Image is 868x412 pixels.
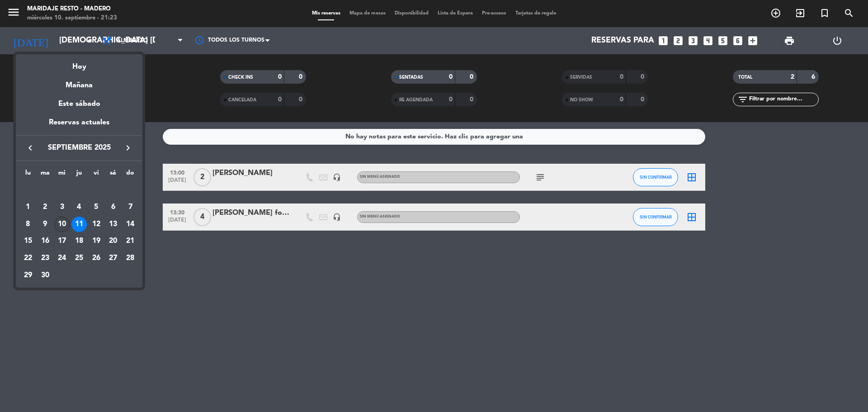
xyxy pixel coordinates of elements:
td: 14 de septiembre de 2025 [122,216,139,233]
div: 23 [38,251,53,266]
td: 20 de septiembre de 2025 [105,232,122,250]
td: 12 de septiembre de 2025 [88,216,105,233]
td: 17 de septiembre de 2025 [53,232,71,250]
td: 25 de septiembre de 2025 [71,250,88,267]
div: Mañana [16,73,142,91]
div: 9 [38,217,53,232]
td: 26 de septiembre de 2025 [88,250,105,267]
div: 2 [38,199,53,215]
td: 19 de septiembre de 2025 [88,232,105,250]
div: 19 [89,233,104,249]
div: 18 [71,233,87,249]
td: 23 de septiembre de 2025 [37,250,54,267]
td: 16 de septiembre de 2025 [37,232,54,250]
td: 13 de septiembre de 2025 [105,216,122,233]
div: 25 [71,251,87,266]
div: 6 [105,199,121,215]
div: 14 [123,217,138,232]
i: keyboard_arrow_right [123,142,133,153]
td: 1 de septiembre de 2025 [19,199,37,216]
td: 4 de septiembre de 2025 [71,199,88,216]
th: jueves [71,168,88,182]
td: 15 de septiembre de 2025 [19,232,37,250]
td: 11 de septiembre de 2025 [71,216,88,233]
div: 30 [38,268,53,283]
button: keyboard_arrow_right [120,142,136,154]
td: 22 de septiembre de 2025 [19,250,37,267]
th: domingo [122,168,139,182]
div: 28 [123,251,138,266]
div: 4 [71,199,87,215]
th: martes [37,168,54,182]
td: 5 de septiembre de 2025 [88,199,105,216]
td: SEP. [19,181,139,199]
td: 30 de septiembre de 2025 [37,267,54,284]
div: 16 [38,233,53,249]
i: keyboard_arrow_left [25,142,36,153]
td: 8 de septiembre de 2025 [19,216,37,233]
div: 11 [71,217,87,232]
div: 29 [20,268,36,283]
div: 24 [54,251,70,266]
div: Reservas actuales [16,117,142,135]
td: 6 de septiembre de 2025 [105,199,122,216]
th: lunes [19,168,37,182]
span: septiembre 2025 [38,142,120,154]
div: 3 [54,199,70,215]
div: 10 [54,217,70,232]
div: Este sábado [16,91,142,117]
th: sábado [105,168,122,182]
div: 1 [20,199,36,215]
div: 15 [20,233,36,249]
td: 3 de septiembre de 2025 [53,199,71,216]
div: 13 [105,217,121,232]
div: 21 [123,233,138,249]
div: 17 [54,233,70,249]
td: 29 de septiembre de 2025 [19,267,37,284]
div: 26 [89,251,104,266]
div: Hoy [16,54,142,73]
td: 9 de septiembre de 2025 [37,216,54,233]
td: 10 de septiembre de 2025 [53,216,71,233]
td: 21 de septiembre de 2025 [122,232,139,250]
button: keyboard_arrow_left [22,142,38,154]
td: 27 de septiembre de 2025 [105,250,122,267]
div: 7 [123,199,138,215]
div: 27 [105,251,121,266]
td: 7 de septiembre de 2025 [122,199,139,216]
div: 20 [105,233,121,249]
div: 12 [89,217,104,232]
td: 24 de septiembre de 2025 [53,250,71,267]
th: miércoles [53,168,71,182]
div: 5 [89,199,104,215]
div: 22 [20,251,36,266]
td: 28 de septiembre de 2025 [122,250,139,267]
th: viernes [88,168,105,182]
div: 8 [20,217,36,232]
td: 2 de septiembre de 2025 [37,199,54,216]
td: 18 de septiembre de 2025 [71,232,88,250]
